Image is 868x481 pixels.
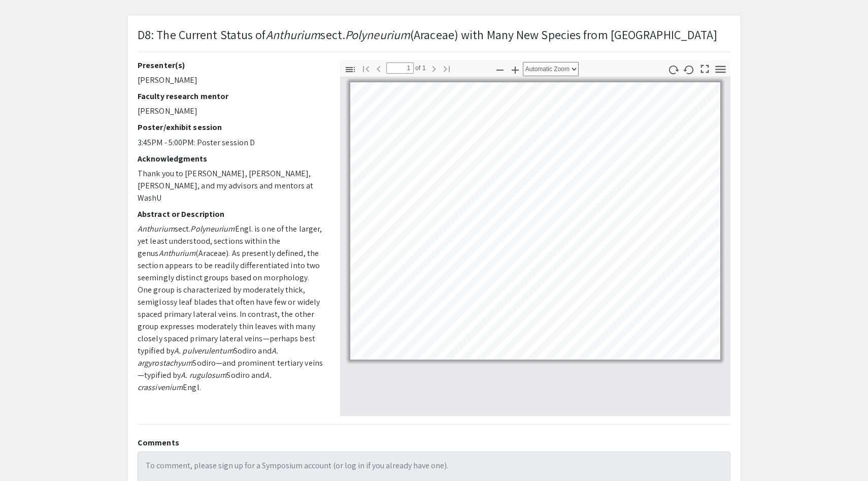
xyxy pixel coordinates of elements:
input: Page [386,62,414,74]
button: Rotate Counterclockwise [681,62,698,77]
p: Thank you to [PERSON_NAME], [PERSON_NAME], [PERSON_NAME], and my advisors and mentors at WashU [138,168,325,204]
h2: Presenter(s) [138,60,325,70]
h2: Acknowledgments [138,154,325,164]
em: Anthurium [159,248,196,259]
span: Sodiro and [226,370,264,380]
span: Sodiro and [233,345,272,356]
span: sect. [175,223,191,234]
h2: Comments [138,438,730,447]
em: Polyneurium [345,26,410,43]
button: Previous Page [370,61,387,76]
span: (Araceae). As presently defined, the section appears to be readily differentiated into two seemin... [138,248,320,356]
em: Polyneurium [190,223,235,234]
em: argyrostachyum [138,358,192,368]
button: Tools [712,62,729,77]
em: A. pulverulentum [174,345,233,356]
span: Sodiro—and prominent tertiary veins—typified by [138,358,323,380]
h2: Poster/exhibit session [138,122,325,132]
button: Switch to Presentation Mode [696,60,714,75]
iframe: Chat [8,435,43,473]
h2: Abstract or Description [138,209,325,219]
p: [PERSON_NAME] [138,105,325,117]
em: Anthurium [266,26,321,43]
span: Engl. is one of the larger, yet least understood, sections within the genus [138,223,322,259]
select: Zoom [523,62,579,76]
button: Zoom Out [491,62,509,77]
p: 3:45PM - 5:00PM: Poster session D [138,137,325,149]
em: Anthurium [138,223,175,234]
button: Rotate Clockwise [665,62,682,77]
button: Zoom In [507,62,524,77]
span: Engl. [183,382,201,393]
em: A. crassivenium [138,370,272,393]
button: Next Page [425,61,443,76]
p: D8: The Current Status of sect. (Araceae) with Many New Species from [GEOGRAPHIC_DATA] [138,25,717,44]
div: Page 1 [346,78,725,364]
h2: Faculty research mentor [138,91,325,101]
button: Go to Last Page [438,61,455,76]
em: A. rugulosum [181,370,226,380]
span: of 1 [414,62,426,74]
em: A. [272,345,278,356]
button: Go to First Page [357,61,375,76]
p: [PERSON_NAME] [138,74,325,86]
button: Toggle Sidebar [342,62,359,77]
